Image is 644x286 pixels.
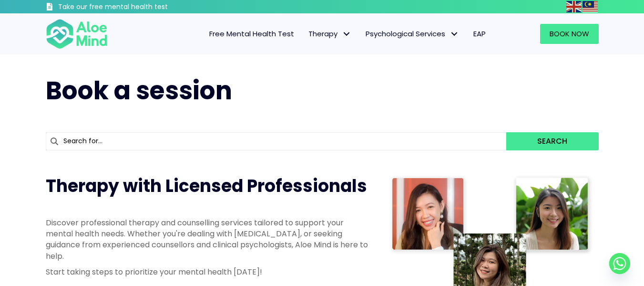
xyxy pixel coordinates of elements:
img: en [566,1,582,12]
a: Malay [583,1,599,12]
nav: Menu [120,24,493,44]
a: Whatsapp [609,253,630,274]
a: TherapyTherapy: submenu [301,24,358,44]
h3: Take our free mental health test [58,2,219,12]
p: Start taking steps to prioritize your mental health [DATE]! [46,266,370,277]
span: Book a session [46,73,232,108]
span: EAP [473,29,486,39]
span: Book Now [550,29,589,39]
a: Take our free mental health test [46,2,219,13]
a: Free Mental Health Test [202,24,301,44]
span: Psychological Services [366,29,459,39]
span: Psychological Services: submenu [448,27,461,41]
img: Aloe mind Logo [46,18,108,50]
input: Search for... [46,132,507,150]
span: Free Mental Health Test [209,29,294,39]
a: Book Now [540,24,599,44]
span: Therapy: submenu [340,27,354,41]
a: EAP [466,24,493,44]
p: Discover professional therapy and counselling services tailored to support your mental health nee... [46,217,370,262]
img: ms [583,1,598,12]
a: English [566,1,583,12]
span: Therapy [308,29,351,39]
a: Psychological ServicesPsychological Services: submenu [358,24,466,44]
button: Search [506,132,598,150]
span: Therapy with Licensed Professionals [46,174,367,198]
